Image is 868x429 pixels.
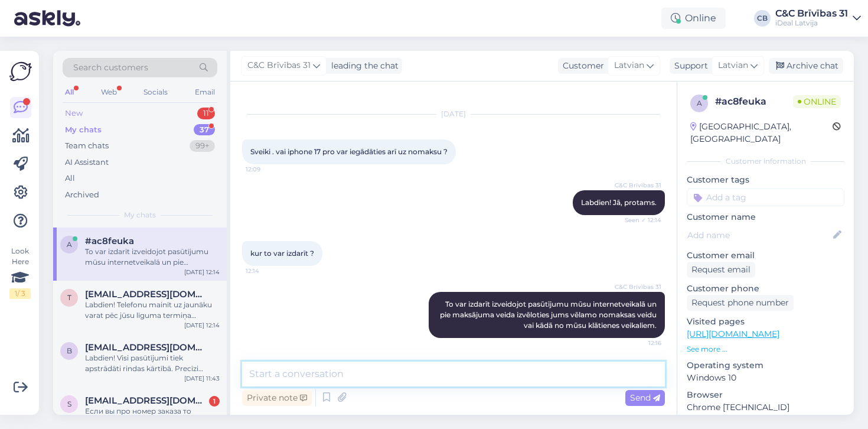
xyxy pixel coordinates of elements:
[85,342,208,353] span: baimuradov.rafail@gmail.com
[99,84,119,100] div: Web
[687,344,844,355] p: See more ...
[85,353,220,374] div: Labdien! Visi pasūtījumi tiek apstrādāti rindas kārtībā. Precīzi piegādes apjomi jaunajiem produk...
[715,95,793,109] div: # ac8feuka
[85,246,220,268] div: To var izdarīt izveidojot pasūtījumu mūsu internetveikalā un pie maksājuma veida izvēloties jums ...
[209,396,220,407] div: 1
[247,59,311,72] span: C&C Brīvības 31
[65,140,109,152] div: Team chats
[65,124,102,136] div: My chats
[670,60,708,72] div: Support
[687,282,844,295] p: Customer phone
[65,173,75,184] div: All
[617,216,661,225] span: Seen ✓ 12:14
[558,60,604,72] div: Customer
[192,84,217,100] div: Email
[184,268,220,277] div: [DATE] 12:14
[67,346,72,355] span: b
[73,61,148,74] span: Search customers
[775,9,861,28] a: C&C Brīvības 31iDeal Latvija
[250,249,314,258] span: kur to var izdarīt ?
[85,395,208,406] span: sasa11693@icloud.com
[687,174,844,186] p: Customer tags
[67,240,72,249] span: a
[9,288,31,299] div: 1 / 3
[242,109,665,119] div: [DATE]
[242,390,312,406] div: Private note
[687,401,844,414] p: Chrome [TECHNICAL_ID]
[718,59,748,72] span: Latvian
[250,147,448,156] span: Sveiki . vai iphone 17 pro var iegādāties arī uz nomaksu ?
[687,249,844,262] p: Customer email
[440,300,658,330] span: To var izdarīt izveidojot pasūtījumu mūsu internetveikalā un pie maksājuma veida izvēloties jums ...
[67,399,71,408] span: s
[85,406,220,427] div: Если вы про номер заказа то 2000083207
[690,121,833,145] div: [GEOGRAPHIC_DATA], [GEOGRAPHIC_DATA]
[697,99,702,108] span: a
[775,9,848,18] div: C&C Brīvības 31
[190,140,215,152] div: 99+
[581,198,657,207] span: Labdien! Jā, protams.
[687,229,831,242] input: Add name
[630,392,660,403] span: Send
[661,8,726,29] div: Online
[141,84,170,100] div: Socials
[793,95,841,108] span: Online
[184,321,220,330] div: [DATE] 12:14
[754,10,771,27] div: CB
[614,59,644,72] span: Latvian
[687,329,779,339] a: [URL][DOMAIN_NAME]
[687,262,755,278] div: Request email
[246,165,290,174] span: 12:09
[687,211,844,223] p: Customer name
[327,60,399,72] div: leading the chat
[85,300,220,321] div: Labdien! Telefonu mainīt uz jaunāku varat pēc jūsu līguma termiņa beigām. Ja vēlaties mainīt uz j...
[63,84,76,100] div: All
[184,374,220,383] div: [DATE] 11:43
[9,246,31,299] div: Look Here
[687,295,794,311] div: Request phone number
[687,359,844,372] p: Operating system
[615,181,661,190] span: C&C Brīvības 31
[65,157,109,168] div: AI Assistant
[687,372,844,384] p: Windows 10
[9,60,32,83] img: Askly Logo
[85,289,208,300] span: tomsvilcns@gmail.com
[775,18,848,28] div: iDeal Latvija
[65,108,83,119] div: New
[85,236,134,246] span: #ac8feuka
[197,108,215,119] div: 11
[194,124,215,136] div: 37
[687,389,844,401] p: Browser
[615,282,661,291] span: C&C Brīvības 31
[769,58,843,74] div: Archive chat
[67,293,71,302] span: t
[687,156,844,167] div: Customer information
[687,188,844,206] input: Add a tag
[65,189,99,201] div: Archived
[617,339,661,347] span: 12:16
[687,316,844,328] p: Visited pages
[124,210,156,220] span: My chats
[246,266,290,275] span: 12:14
